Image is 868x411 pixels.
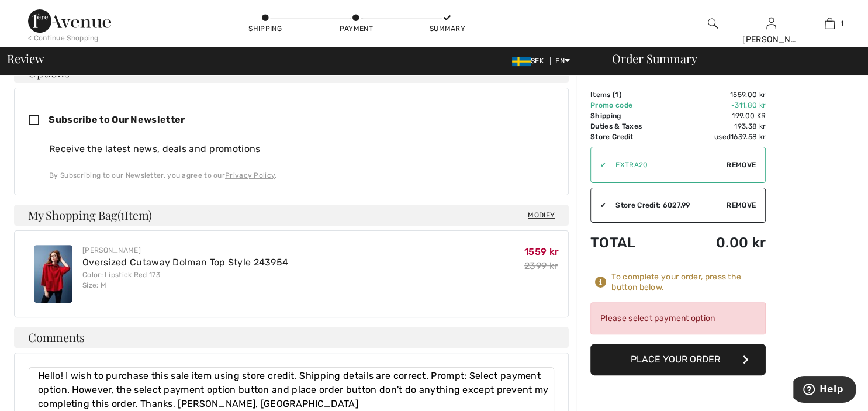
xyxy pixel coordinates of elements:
[28,9,111,33] img: 1ère Avenue
[28,33,99,43] div: < Continue Shopping
[34,245,72,303] img: Oversized Cutaway Dolman Top Style 243954
[591,160,606,170] div: ✔
[841,18,843,29] span: 1
[524,246,559,257] span: 1559 kr
[727,200,756,210] span: Remove
[825,16,835,30] img: My Bag
[606,200,727,210] div: Store Credit: 6027.99
[49,114,185,125] span: Subscribe to Our Newsletter
[14,205,569,226] h4: My Shopping Bag
[598,53,861,64] div: Order Summary
[615,91,618,99] span: 1
[766,16,776,30] img: My Info
[590,302,766,334] div: Please select payment option
[120,206,125,222] span: 1
[590,121,678,132] td: Duties & Taxes
[606,147,727,182] input: Promo code
[14,327,569,348] h4: Comments
[590,223,678,263] td: Total
[82,257,288,268] a: Oversized Cutaway Dolman Top Style 243954
[528,209,555,221] span: Modify
[590,344,766,375] button: Place Your Order
[590,89,678,100] td: Items ( )
[801,16,858,30] a: 1
[742,33,800,46] div: [PERSON_NAME]
[591,200,606,210] div: ✔
[793,376,856,405] iframe: Opens a widget where you can find more information
[708,16,718,30] img: search the website
[82,245,288,255] div: [PERSON_NAME]
[512,57,548,65] span: SEK
[225,171,275,179] a: Privacy Policy
[678,110,766,121] td: 199.00 kr
[590,110,678,121] td: Shipping
[430,23,465,34] div: Summary
[678,100,766,110] td: -311.80 kr
[766,18,776,29] a: Sign In
[49,170,554,181] div: By Subscribing to our Newsletter, you agree to our .
[82,270,288,291] div: Color: Lipstick Red 173 Size: M
[611,272,766,293] div: To complete your order, press the button below.
[248,23,283,34] div: Shipping
[678,132,766,142] td: used
[7,53,44,64] span: Review
[731,133,766,141] span: 1639.58 kr
[555,57,570,65] span: EN
[727,160,756,170] span: Remove
[338,23,374,34] div: Payment
[590,100,678,110] td: Promo code
[678,89,766,100] td: 1559.00 kr
[49,142,554,156] div: Receive the latest news, deals and promotions
[524,260,558,271] s: 2399 kr
[117,207,152,223] span: ( Item)
[678,121,766,132] td: 193.38 kr
[678,223,766,263] td: 0.00 kr
[590,132,678,142] td: Store Credit
[512,57,531,66] img: Swedish Frona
